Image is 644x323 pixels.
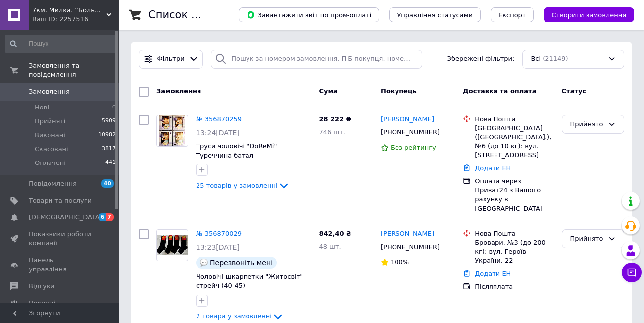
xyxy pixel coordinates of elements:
span: Замовлення [156,87,201,95]
span: Замовлення та повідомлення [29,61,119,79]
span: 7 [106,213,114,221]
span: Фільтри [157,54,185,64]
div: Післяплата [475,282,553,291]
span: Доставка та оплата [463,87,536,95]
a: 2 товара у замовленні [196,312,284,320]
span: 28 222 ₴ [319,115,351,123]
span: 5909 [102,117,116,126]
span: Замовлення [29,87,70,96]
span: 2 товара у замовленні [196,312,272,320]
span: 48 шт. [319,243,341,250]
span: Перезвоніть мені [210,259,273,267]
span: 25 товарів у замовленні [196,182,278,189]
span: 746 шт. [319,128,345,136]
span: Виконані [35,131,65,140]
a: № 356870259 [196,115,242,123]
span: Відгуки [29,282,54,291]
span: Прийняті [35,117,65,126]
img: Фото товару [157,235,188,255]
span: Без рейтингу [391,144,436,151]
span: Завантажити звіт по пром-оплаті [247,10,371,19]
button: Управління статусами [389,7,481,22]
a: [PERSON_NAME] [381,229,434,239]
img: :speech_balloon: [200,259,208,267]
span: 842,40 ₴ [319,230,351,237]
div: [GEOGRAPHIC_DATA] ([GEOGRAPHIC_DATA].), №6 (до 10 кг): вул. [STREET_ADDRESS] [475,124,553,160]
input: Пошук за номером замовлення, ПІБ покупця, номером телефону, Email, номером накладної [211,50,422,69]
div: Нова Пошта [475,115,553,124]
div: Прийнято [570,234,604,244]
span: Статус [562,87,587,95]
a: Додати ЕН [475,270,511,277]
span: Панель управління [29,256,92,273]
span: Повідомлення [29,179,77,188]
a: № 356870029 [196,230,242,237]
span: 0 [112,103,116,112]
button: Створити замовлення [544,7,634,22]
a: Чоловічі шкарпетки "Житосвіт" стрейч (40-45) [196,273,303,290]
span: Управління статусами [397,11,473,19]
span: Покупці [29,299,55,308]
input: Пошук [5,35,117,53]
button: Експорт [491,7,534,22]
div: [PHONE_NUMBER] [379,126,442,139]
button: Завантажити звіт по пром-оплаті [239,7,379,22]
span: [DEMOGRAPHIC_DATA] [29,213,102,222]
span: 40 [101,179,114,188]
a: Фото товару [156,115,188,147]
span: Оплачені [35,159,66,167]
a: [PERSON_NAME] [381,115,434,124]
a: Труси чоловічі "DoReMi" Туреччина батал [196,142,277,159]
span: Всі [531,54,541,64]
span: Експорт [498,11,526,19]
span: (21149) [543,55,568,62]
span: 7км. Милка. “Большой опт”сайт[7km-optom.com] [32,6,106,15]
div: Оплата через Приват24 з Вашого рахунку в [GEOGRAPHIC_DATA] [475,177,553,213]
div: Бровари, №3 (до 200 кг): вул. Героїв України, 22 [475,238,553,266]
span: 13:23[DATE] [196,243,240,251]
span: 441 [105,159,116,167]
button: Чат з покупцем [622,263,642,282]
span: Покупець [381,87,417,95]
span: Показники роботи компанії [29,230,92,248]
span: Збережені фільтри: [447,54,515,64]
a: 25 товарів у замовленні [196,182,290,189]
div: [PHONE_NUMBER] [379,241,442,254]
img: Фото товару [159,115,185,146]
span: 100% [391,258,409,266]
span: 13:24[DATE] [196,129,240,137]
span: 10982 [99,131,116,140]
a: Фото товару [156,229,188,261]
span: Товари та послуги [29,196,92,205]
div: Нова Пошта [475,229,553,238]
div: Прийнято [570,119,604,130]
span: Створити замовлення [551,11,626,19]
span: 3817 [102,145,116,154]
span: Нові [35,103,49,112]
span: Скасовані [35,145,68,154]
div: Ваш ID: 2257516 [32,15,119,24]
a: Створити замовлення [534,11,634,18]
a: Додати ЕН [475,164,511,172]
span: 6 [99,213,106,221]
span: Cума [319,87,337,95]
h1: Список замовлень [149,9,249,21]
